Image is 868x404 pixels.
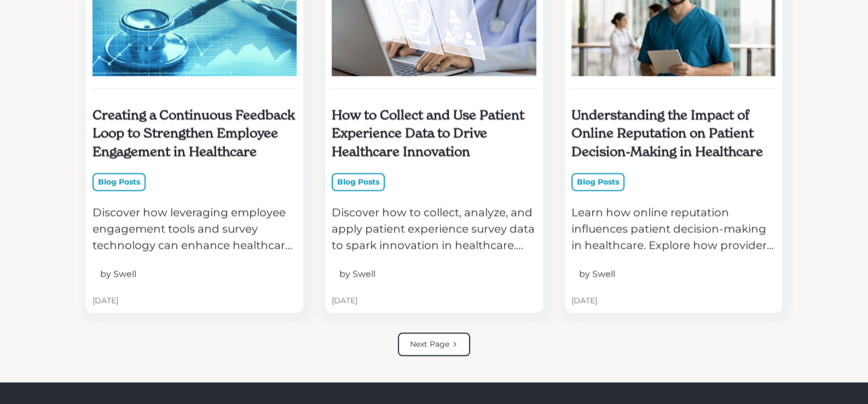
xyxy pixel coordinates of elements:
[92,204,297,253] p: Discover how leveraging employee engagement tools and survey technology can enhance healthcare st...
[410,338,449,350] div: Next Page
[92,295,118,306] div: [DATE]
[571,173,624,191] div: Blog Posts
[332,173,385,191] div: Blog Posts
[79,332,789,356] div: List
[571,295,597,306] div: [DATE]
[579,267,590,280] div: by
[113,267,136,280] div: Swell
[398,332,470,356] a: Next Page
[332,106,536,161] h5: How to Collect and Use Patient Experience Data to Drive Healthcare Innovation
[100,267,111,280] div: by
[92,106,297,161] h5: Creating a Continuous Feedback Loop to Strengthen Employee Engagement in Healthcare
[571,106,776,161] h5: Understanding the Impact of Online Reputation on Patient Decision-Making in Healthcare
[92,173,146,191] div: Blog Posts
[571,204,776,253] p: Learn how online reputation influences patient decision-making in healthcare. Explore how provide...
[352,267,375,280] div: Swell
[332,295,357,306] div: [DATE]
[339,267,350,280] div: by
[592,267,615,280] div: Swell
[332,204,536,253] p: Discover how to collect, analyze, and apply patient experience survey data to spark innovation in...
